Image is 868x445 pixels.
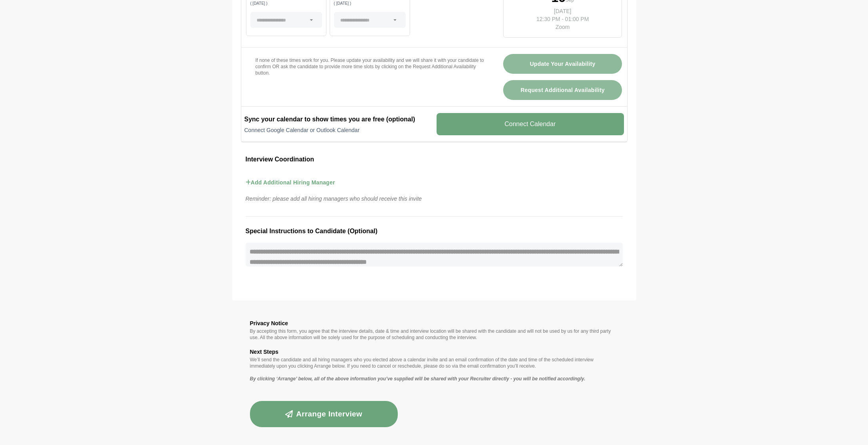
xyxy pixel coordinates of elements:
[503,80,622,100] button: Request Additional Availability
[503,54,622,74] button: Update Your Availability
[250,328,618,341] p: By accepting this form, you agree that the interview details, date & time and interview location ...
[250,357,618,369] p: We’ll send the candidate and all hiring managers who you elected above a calendar invite and an e...
[241,194,628,203] p: Reminder: please add all hiring managers who should receive this invite
[250,401,398,427] button: Arrange Interview
[530,7,595,15] p: [DATE]
[334,2,406,6] p: ( [DATE] )
[256,57,484,76] p: If none of these times work for you. Please update your availability and we will share it with yo...
[530,23,595,31] p: Zoom
[437,113,624,135] v-button: Connect Calendar
[530,15,595,23] p: 12:30 PM - 01:00 PM
[250,347,618,357] h3: Next Steps
[246,171,335,194] button: Add Additional Hiring Manager
[244,126,432,134] p: Connect Google Calendar or Outlook Calendar
[250,2,322,6] p: ( [DATE] )
[246,226,623,236] h3: Special Instructions to Candidate (Optional)
[246,154,623,165] h3: Interview Coordination
[250,376,618,382] p: By clicking ‘Arrange’ below, all of the above information you’ve supplied will be shared with you...
[244,115,432,124] h2: Sync your calendar to show times you are free (optional)
[250,318,618,328] h3: Privacy Notice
